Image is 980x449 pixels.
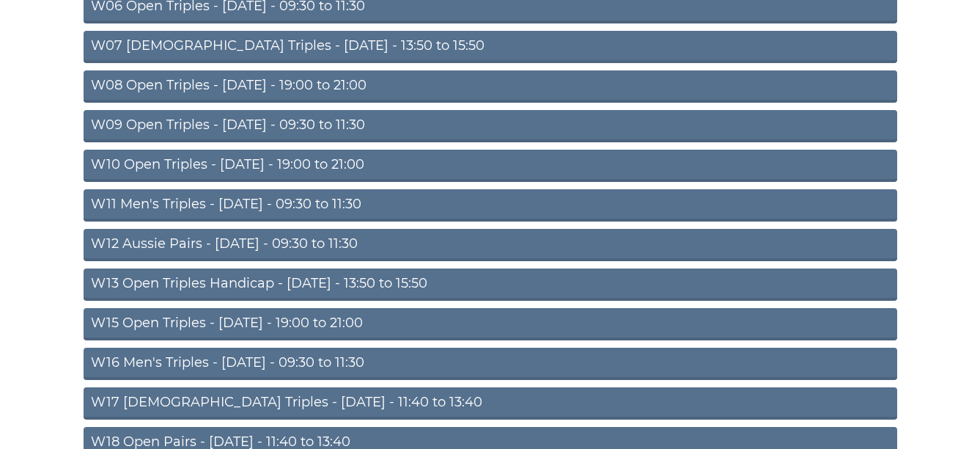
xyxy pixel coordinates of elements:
[84,31,897,63] a: W07 [DEMOGRAPHIC_DATA] Triples - [DATE] - 13:50 to 15:50
[84,348,897,380] a: W16 Men's Triples - [DATE] - 09:30 to 11:30
[84,229,897,261] a: W12 Aussie Pairs - [DATE] - 09:30 to 11:30
[84,308,897,340] a: W15 Open Triples - [DATE] - 19:00 to 21:00
[84,387,897,420] a: W17 [DEMOGRAPHIC_DATA] Triples - [DATE] - 11:40 to 13:40
[84,70,897,103] a: W08 Open Triples - [DATE] - 19:00 to 21:00
[84,150,897,182] a: W10 Open Triples - [DATE] - 19:00 to 21:00
[84,189,897,222] a: W11 Men's Triples - [DATE] - 09:30 to 11:30
[84,110,897,142] a: W09 Open Triples - [DATE] - 09:30 to 11:30
[84,269,897,301] a: W13 Open Triples Handicap - [DATE] - 13:50 to 15:50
